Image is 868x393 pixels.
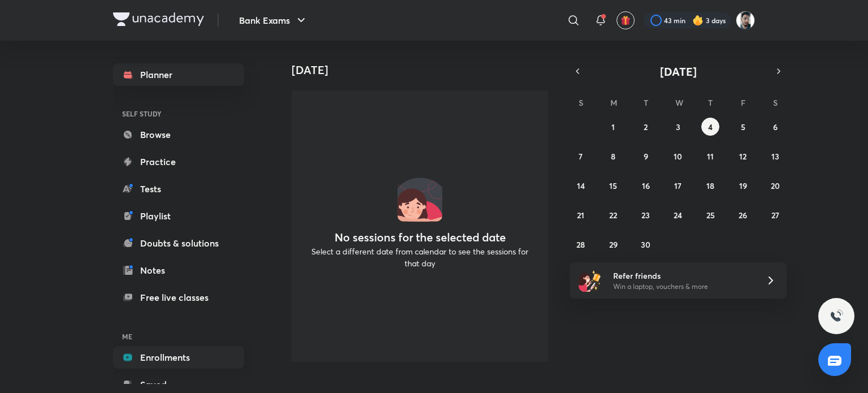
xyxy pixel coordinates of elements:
[669,147,687,165] button: September 10, 2025
[579,269,601,292] img: referral
[637,235,655,253] button: September 30, 2025
[637,176,655,195] button: September 16, 2025
[637,206,655,224] button: September 23, 2025
[611,151,615,162] abbr: September 8, 2025
[701,147,719,165] button: September 11, 2025
[609,239,618,250] abbr: September 29, 2025
[113,123,244,146] a: Browse
[706,210,715,221] abbr: September 25, 2025
[572,176,590,195] button: September 14, 2025
[620,15,631,25] img: avatar
[641,210,650,221] abbr: September 23, 2025
[674,151,682,162] abbr: September 10, 2025
[676,122,680,132] abbr: September 3, 2025
[113,232,244,254] a: Doubts & solutions
[397,176,442,222] img: No events
[692,15,704,26] img: streak
[669,176,687,195] button: September 17, 2025
[113,259,244,282] a: Notes
[572,147,590,165] button: September 7, 2025
[113,12,204,29] a: Company Logo
[708,122,713,132] abbr: September 4, 2025
[585,63,771,79] button: [DATE]
[113,286,244,309] a: Free live classes
[830,309,843,323] img: ttu
[617,11,635,29] button: avatar
[113,205,244,227] a: Playlist
[576,239,585,250] abbr: September 28, 2025
[611,122,615,132] abbr: September 1, 2025
[701,176,719,195] button: September 18, 2025
[766,206,784,224] button: September 27, 2025
[604,235,622,253] button: September 29, 2025
[706,180,714,191] abbr: September 18, 2025
[579,151,583,162] abbr: September 7, 2025
[771,180,780,191] abbr: September 20, 2025
[734,176,752,195] button: September 19, 2025
[113,346,244,369] a: Enrollments
[113,63,244,86] a: Planner
[572,206,590,224] button: September 21, 2025
[660,64,697,79] span: [DATE]
[707,151,714,162] abbr: September 11, 2025
[579,97,583,108] abbr: Sunday
[675,97,683,108] abbr: Wednesday
[739,210,747,221] abbr: September 26, 2025
[701,118,719,136] button: September 4, 2025
[741,97,745,108] abbr: Friday
[113,327,244,346] h6: ME
[113,104,244,123] h6: SELF STUDY
[736,11,755,30] img: Snehasish Das
[773,97,778,108] abbr: Saturday
[609,180,617,191] abbr: September 15, 2025
[708,97,713,108] abbr: Thursday
[734,118,752,136] button: September 5, 2025
[644,122,648,132] abbr: September 2, 2025
[773,122,778,132] abbr: September 6, 2025
[232,9,315,32] button: Bank Exams
[613,270,752,282] h6: Refer friends
[604,118,622,136] button: September 1, 2025
[644,97,648,108] abbr: Tuesday
[604,147,622,165] button: September 8, 2025
[771,210,779,221] abbr: September 27, 2025
[113,150,244,173] a: Practice
[741,122,745,132] abbr: September 5, 2025
[572,235,590,253] button: September 28, 2025
[766,176,784,195] button: September 20, 2025
[604,176,622,195] button: September 15, 2025
[637,147,655,165] button: September 9, 2025
[734,147,752,165] button: September 12, 2025
[641,239,650,250] abbr: September 30, 2025
[669,118,687,136] button: September 3, 2025
[766,147,784,165] button: September 13, 2025
[644,151,648,162] abbr: September 9, 2025
[669,206,687,224] button: September 24, 2025
[335,231,506,244] h4: No sessions for the selected date
[637,118,655,136] button: September 2, 2025
[113,12,204,26] img: Company Logo
[577,210,584,221] abbr: September 21, 2025
[305,245,535,269] p: Select a different date from calendar to see the sessions for that day
[577,180,585,191] abbr: September 14, 2025
[766,118,784,136] button: September 6, 2025
[734,206,752,224] button: September 26, 2025
[292,63,557,77] h4: [DATE]
[739,180,747,191] abbr: September 19, 2025
[113,178,244,200] a: Tests
[613,282,752,292] p: Win a laptop, vouchers & more
[610,97,617,108] abbr: Monday
[604,206,622,224] button: September 22, 2025
[609,210,617,221] abbr: September 22, 2025
[674,210,682,221] abbr: September 24, 2025
[701,206,719,224] button: September 25, 2025
[642,180,650,191] abbr: September 16, 2025
[674,180,682,191] abbr: September 17, 2025
[739,151,747,162] abbr: September 12, 2025
[771,151,779,162] abbr: September 13, 2025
